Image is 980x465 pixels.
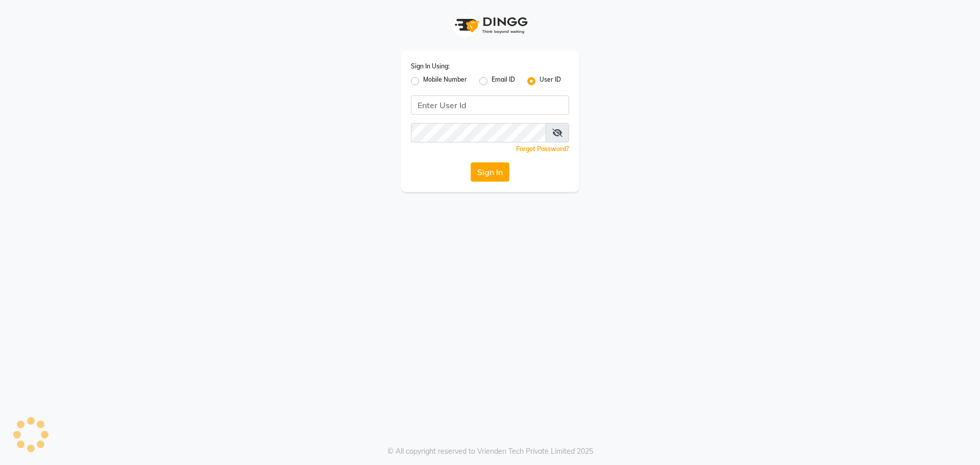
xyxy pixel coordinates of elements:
[411,62,450,71] label: Sign In Using:
[516,145,569,153] a: Forgot Password?
[471,162,509,182] button: Sign In
[411,123,546,142] input: Username
[411,95,569,115] input: Username
[492,75,515,87] label: Email ID
[540,75,561,87] label: User ID
[423,75,467,87] label: Mobile Number
[449,10,531,40] img: logo1.svg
